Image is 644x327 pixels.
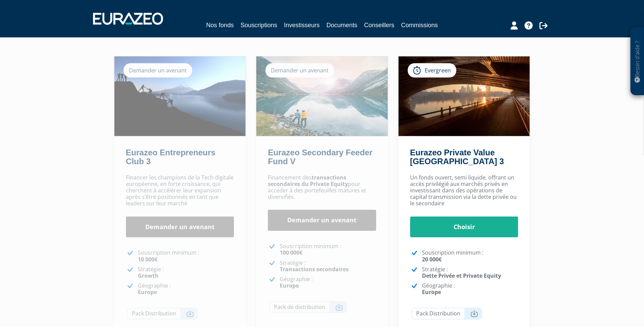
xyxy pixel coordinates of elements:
strong: 10 000€ [138,256,158,263]
a: Pack Distribution [127,308,198,320]
a: Nos fonds [206,20,234,31]
strong: Growth [138,272,159,279]
p: Stratégie : [138,266,234,279]
div: Evergreen [408,63,456,78]
a: Investisseurs [284,20,319,30]
a: Conseillers [364,20,394,30]
img: Eurazeo Secondary Feeder Fund V [256,56,388,136]
strong: Dette Privée et Private Equity [422,272,501,279]
strong: Europe [422,288,441,296]
p: Besoin d'aide ? [633,31,641,92]
p: Géographie : [138,282,234,295]
img: 1732889491-logotype_eurazeo_blanc_rvb.png [93,13,163,25]
strong: Europe [280,282,299,289]
strong: 100 000€ [280,249,302,256]
a: Souscriptions [240,20,277,30]
a: Documents [327,20,357,30]
strong: 20 000€ [422,256,442,263]
strong: Europe [138,288,157,296]
div: Demander un avenant [124,63,192,78]
a: Demander un avenant [126,217,234,238]
img: Eurazeo Entrepreneurs Club 3 [114,56,246,136]
div: Demander un avenant [265,63,334,78]
p: Financement des pour accéder à des portefeuilles matures et diversifiés. [268,174,376,201]
p: Financer les champions de la Tech digitale européenne, en forte croissance, qui cherchent à accél... [126,174,234,207]
strong: Transactions secondaires [280,265,349,273]
a: Commissions [401,20,438,30]
p: Stratégie : [422,266,518,279]
a: Eurazeo Secondary Feeder Fund V [268,148,372,166]
a: Pack de distribution [269,301,347,313]
p: Souscription minimum : [422,249,518,262]
a: Pack Distribution [411,308,482,320]
a: Demander un avenant [268,210,376,231]
p: Stratégie : [280,260,376,273]
a: Choisir [410,217,518,238]
strong: transactions secondaires du Private Equity [268,174,348,188]
p: Géographie : [280,276,376,289]
p: Géographie : [422,282,518,295]
a: Eurazeo Private Value [GEOGRAPHIC_DATA] 3 [410,148,504,166]
img: Eurazeo Private Value Europe 3 [399,56,530,136]
a: Eurazeo Entrepreneurs Club 3 [126,148,216,166]
p: Un fonds ouvert, semi liquide, offrant un accès privilégié aux marchés privés en investissant dan... [410,174,518,207]
p: Souscription minimum : [280,243,376,256]
p: Souscription minimum : [138,249,234,262]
